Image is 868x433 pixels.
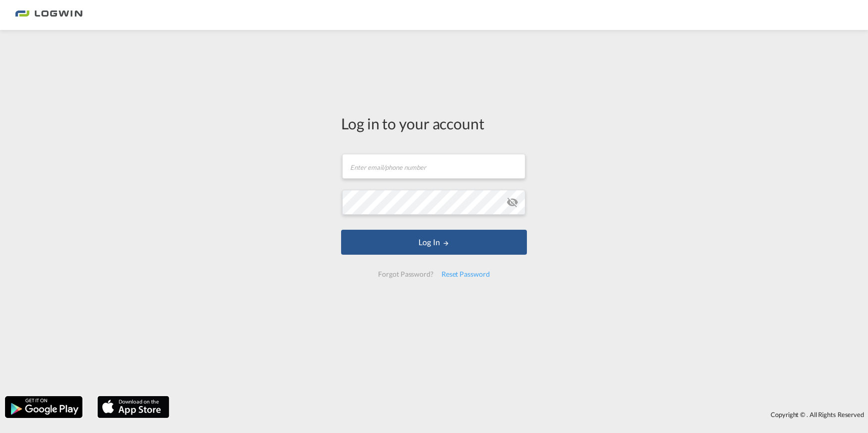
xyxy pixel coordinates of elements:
img: apple.png [96,395,170,419]
div: Log in to your account [341,113,527,134]
img: google.png [4,395,83,419]
button: LOGIN [341,230,527,255]
div: Reset Password [437,265,494,283]
md-icon: icon-eye-off [506,196,518,208]
img: 2761ae10d95411efa20a1f5e0282d2d7.png [15,4,82,26]
div: Forgot Password? [374,265,437,283]
input: Enter email/phone number [342,154,525,179]
div: Copyright © . All Rights Reserved [174,406,868,423]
